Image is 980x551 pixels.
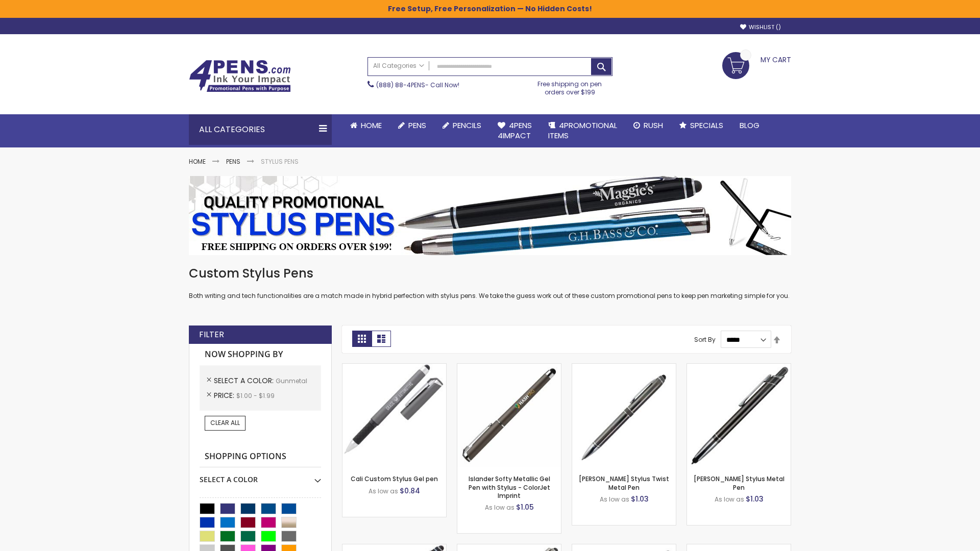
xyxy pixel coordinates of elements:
[261,157,299,166] strong: Stylus Pens
[373,62,424,70] span: All Categories
[369,487,398,495] span: As low as
[731,114,768,137] a: Blog
[189,157,206,166] a: Home
[498,120,532,141] span: 4Pens 4impact
[687,363,791,372] a: Olson Stylus Metal Pen-Gunmetal
[408,120,426,131] span: Pens
[189,176,791,255] img: Stylus Pens
[527,76,613,96] div: Free shipping on pen orders over $199
[631,494,649,504] span: $1.03
[214,390,236,400] span: Price
[740,120,759,131] span: Blog
[189,265,791,300] div: Both writing and tech functionalities are a match made in hybrid perfection with stylus pens. We ...
[516,502,534,512] span: $1.05
[210,418,240,427] span: Clear All
[199,329,224,340] strong: Filter
[694,474,785,491] a: [PERSON_NAME] Stylus Metal Pen
[687,364,791,467] img: Olson Stylus Metal Pen-Gunmetal
[342,363,446,372] a: Cali Custom Stylus Gel pen-Gunmetal
[400,486,420,496] span: $0.84
[214,375,276,386] span: Select A Color
[200,446,321,468] strong: Shopping Options
[579,474,669,491] a: [PERSON_NAME] Stylus Twist Metal Pen
[715,495,744,504] span: As low as
[351,474,438,483] a: Cali Custom Stylus Gel pen
[540,114,625,147] a: 4PROMOTIONALITEMS
[572,364,676,467] img: Colter Stylus Twist Metal Pen-Gunmetal
[376,81,459,89] span: - Call Now!
[572,363,676,372] a: Colter Stylus Twist Metal Pen-Gunmetal
[740,23,781,31] a: Wishlist
[390,114,434,137] a: Pens
[236,391,275,400] span: $1.00 - $1.99
[352,331,372,347] strong: Grid
[457,363,561,372] a: Islander Softy Metallic Gel Pen with Stylus - ColorJet Imprint-Gunmetal
[276,377,307,385] span: Gunmetal
[485,503,514,512] span: As low as
[189,114,332,145] div: All Categories
[189,60,291,92] img: 4Pens Custom Pens and Promotional Products
[226,157,240,166] a: Pens
[644,120,663,131] span: Rush
[690,120,723,131] span: Specials
[361,120,382,131] span: Home
[489,114,540,147] a: 4Pens4impact
[469,474,550,499] a: Islander Softy Metallic Gel Pen with Stylus - ColorJet Imprint
[205,416,246,430] a: Clear All
[368,58,429,74] a: All Categories
[746,494,764,504] span: $1.03
[342,114,390,137] a: Home
[342,364,446,467] img: Cali Custom Stylus Gel pen-Gunmetal
[548,120,617,141] span: 4PROMOTIONAL ITEMS
[453,120,481,131] span: Pencils
[457,364,561,467] img: Islander Softy Metallic Gel Pen with Stylus - ColorJet Imprint-Gunmetal
[625,114,671,137] a: Rush
[434,114,489,137] a: Pencils
[189,265,791,282] h1: Custom Stylus Pens
[671,114,731,137] a: Specials
[376,81,425,89] a: (888) 88-4PENS
[200,467,321,485] div: Select A Color
[694,335,716,344] label: Sort By
[600,495,629,504] span: As low as
[200,344,321,365] strong: Now Shopping by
